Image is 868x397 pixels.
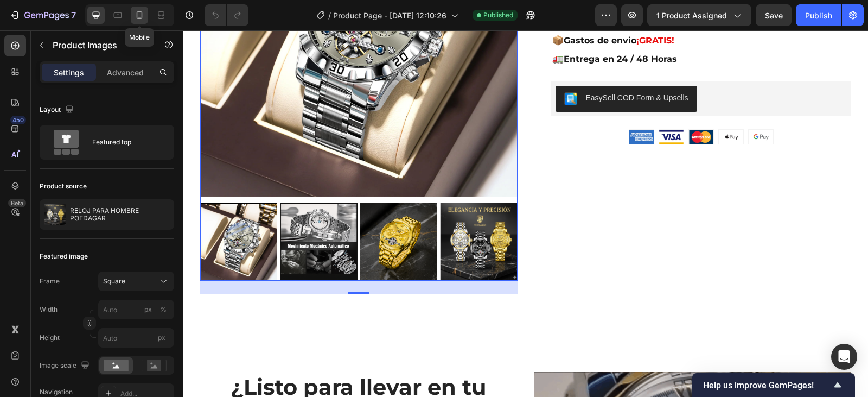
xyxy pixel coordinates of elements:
[40,305,58,314] label: Width
[796,4,841,26] button: Publish
[70,207,170,222] p: RELOJ PARA HOMBRE POEDAGAR
[158,333,165,342] span: px
[831,344,857,370] div: Open Intercom Messenger
[446,99,471,114] img: gempages_563510274150105907-40632011-39d0-4e7d-b479-ece375f951a5.png
[40,103,76,117] div: Layout
[205,4,248,26] div: Undo/Redo
[483,10,513,20] span: Published
[107,67,144,78] p: Advanced
[536,99,560,114] img: gempages_563510274150105907-1b8909a1-fc5b-4dff-89e9-e0a62b6c70e0.png
[98,300,174,319] input: px%
[144,305,152,314] div: px
[703,380,831,390] span: Help us improve GemPages!
[71,9,76,22] p: 7
[476,99,501,114] img: gempages_563510274150105907-629683ff-a8ce-4325-8244-0b028d83437d.png
[98,272,174,291] button: Square
[44,204,66,225] img: product feature img
[10,116,26,124] div: 450
[92,130,158,155] div: Featured top
[103,276,125,286] span: Square
[98,328,174,348] input: px
[142,303,155,316] button: %
[506,99,531,114] img: gempages_563510274150105907-2fec732b-f07d-48d9-8538-def1430e20ef.png
[566,99,590,114] img: gempages_563510274150105907-cc6f4c97-1178-49b1-aa83-ebcb4149281c.png
[4,4,81,26] button: 7
[765,11,783,20] span: Save
[40,333,60,343] label: Height
[53,39,145,52] p: Product Images
[40,358,92,373] div: Image scale
[403,62,506,73] div: EasySell COD Form & Upsells
[160,305,167,314] div: %
[40,181,87,191] div: Product source
[328,10,331,21] span: /
[40,276,60,286] label: Frame
[373,55,514,81] button: EasySell COD Form & Upsells
[333,10,446,21] span: Product Page - [DATE] 12:10:26
[54,67,84,78] p: Settings
[40,387,73,397] div: Navigation
[805,10,832,21] div: Publish
[647,4,751,26] button: 1 product assigned
[40,251,88,261] div: Featured image
[656,10,727,21] span: 1 product assigned
[183,30,868,397] iframe: Design area
[756,4,792,26] button: Save
[157,303,170,316] button: px
[8,199,26,207] div: Beta
[703,379,844,392] button: Show survey - Help us improve GemPages!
